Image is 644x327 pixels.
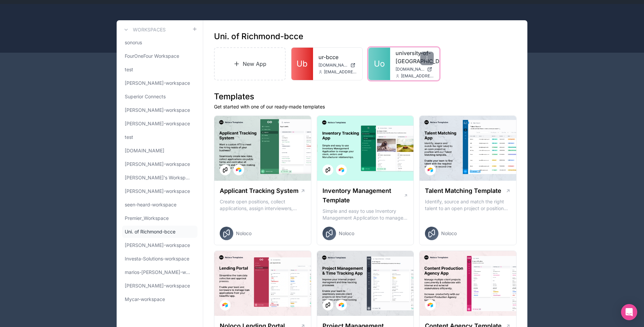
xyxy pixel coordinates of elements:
span: [PERSON_NAME]-workspace [125,242,190,249]
span: [PERSON_NAME]-workspace [125,107,190,114]
span: [PERSON_NAME]-workspace [125,120,190,127]
a: university-of-[GEOGRAPHIC_DATA] [396,49,434,65]
a: [PERSON_NAME]-workspace [122,280,197,292]
span: test [125,66,133,73]
a: [PERSON_NAME]'s Workspace [122,172,197,184]
span: [PERSON_NAME]-workspace [125,161,190,168]
div: Open Intercom Messenger [621,304,637,320]
span: FourOneFour Workspace [125,53,179,59]
a: [PERSON_NAME]-workspace [122,239,197,251]
span: [DOMAIN_NAME] [318,62,348,68]
a: New App [214,47,286,80]
span: Noloco [236,230,252,237]
a: Premier_Workspace [122,212,197,224]
span: Uni. of Richmond-bcce [125,228,175,235]
h3: Workspaces [133,26,166,33]
a: [DOMAIN_NAME] [318,62,357,68]
img: Airtable Logo [236,167,241,173]
span: [DOMAIN_NAME] [396,67,425,72]
a: test [122,131,197,143]
h1: Talent Matching Template [425,186,501,196]
p: Simple and easy to use Inventory Management Application to manage your stock, orders and Manufact... [323,208,408,221]
p: Identify, source and match the right talent to an open project or position with our Talent Matchi... [425,198,511,212]
span: [PERSON_NAME]-workspace [125,188,190,195]
span: [PERSON_NAME]'s Workspace [125,174,192,181]
span: Superior Connects [125,93,166,100]
span: [EMAIL_ADDRESS][DOMAIN_NAME] [401,73,434,79]
span: Uo [374,58,385,69]
span: seen-heard-workspace [125,201,176,208]
a: ur-bcce [318,53,357,61]
span: [PERSON_NAME]-workspace [125,282,190,289]
a: [DOMAIN_NAME] [396,67,434,72]
img: Airtable Logo [339,302,344,308]
span: [DOMAIN_NAME] [125,147,164,154]
a: [DOMAIN_NAME] [122,145,197,157]
span: Noloco [339,230,354,237]
a: [PERSON_NAME]-workspace [122,118,197,130]
a: marios-[PERSON_NAME]-workspace [122,266,197,278]
a: Uni. of Richmond-bcce [122,226,197,238]
span: Noloco [441,230,457,237]
span: sonorus [125,39,142,46]
span: Premier_Workspace [125,215,169,222]
a: sonorus [122,36,197,49]
a: [PERSON_NAME]-workspace [122,77,197,89]
a: Superior Connects [122,91,197,103]
a: Uo [368,48,390,80]
img: Airtable Logo [222,302,228,308]
p: Get started with one of our ready-made templates [214,103,517,110]
a: test [122,64,197,76]
a: Workspaces [122,26,166,34]
a: Investa-Solutions-workspace [122,253,197,265]
h1: Inventory Management Template [323,186,404,205]
img: Airtable Logo [428,167,433,173]
a: [PERSON_NAME]-workspace [122,158,197,170]
a: [PERSON_NAME]-workspace [122,104,197,116]
p: Create open positions, collect applications, assign interviewers, centralise candidate feedback a... [220,198,306,212]
span: [EMAIL_ADDRESS][DOMAIN_NAME] [324,69,357,75]
img: Airtable Logo [339,167,344,173]
span: Ub [296,58,308,69]
a: FourOneFour Workspace [122,50,197,62]
img: Airtable Logo [428,302,433,308]
span: test [125,134,133,141]
span: marios-[PERSON_NAME]-workspace [125,269,192,276]
span: [PERSON_NAME]-workspace [125,80,190,86]
h1: Applicant Tracking System [220,186,299,196]
h1: Templates [214,91,517,102]
h1: Uni. of Richmond-bcce [214,31,303,42]
span: Investa-Solutions-workspace [125,255,189,262]
span: Mycar-workspace [125,296,165,303]
a: Ub [291,48,313,80]
a: seen-heard-workspace [122,199,197,211]
a: Mycar-workspace [122,293,197,305]
a: [PERSON_NAME]-workspace [122,185,197,197]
